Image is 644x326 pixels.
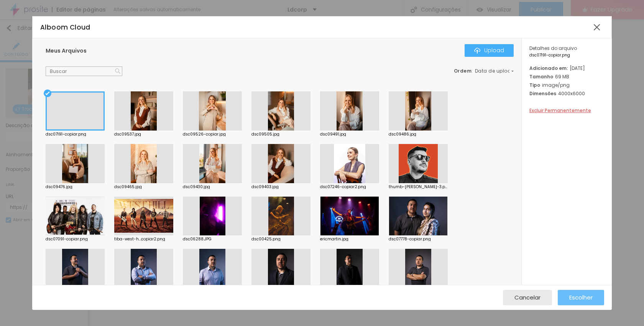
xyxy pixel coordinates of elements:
span: Cancelar [514,294,540,301]
span: Alboom Cloud [40,23,90,32]
img: Icone [474,48,480,54]
span: Data de upload [475,69,515,73]
div: dsc00425.png [251,237,310,241]
img: Icone [115,68,120,74]
div: dsc07091-copiar.png [46,237,105,241]
div: dsc09491.jpg [320,132,379,136]
div: dsc09537.jpg [114,132,173,136]
button: Escolher [558,290,604,305]
div: dsc07778-copiar.png [389,237,448,241]
span: Escolher [569,294,593,301]
div: : [454,69,514,73]
span: Detalhes do arquivo [529,45,577,51]
div: dsc09465.jpg [114,185,173,189]
div: tiba-west-h...copiar2.png [114,237,173,241]
span: Meus Arquivos [46,47,87,55]
div: dsc09403.jpg [251,185,310,189]
span: Ordem [454,68,472,74]
div: Upload [474,47,504,53]
div: ericmartin.jpg [320,237,379,241]
span: dsc07191-copiar.png [529,53,604,57]
div: dsc07191-copiar.png [46,132,105,136]
div: dsc09526-copiar.jpg [183,132,242,136]
div: dsc09505.jpg [251,132,310,136]
span: Tipo [529,82,540,88]
span: Tamanho [529,73,553,80]
div: dsc09476.jpg [46,185,105,189]
div: dsc09486.jpg [389,132,448,136]
div: dsc06288.JPG [183,237,242,241]
div: dsc07246-copiar2.png [320,185,379,189]
span: Excluir Permanentemente [529,107,591,114]
div: 69 MB [529,73,604,80]
span: Adicionado em: [529,65,568,71]
input: Buscar [46,66,122,76]
div: [DATE] [529,65,604,71]
button: IconeUpload [465,44,514,56]
span: Dimensões [529,90,556,97]
div: 4000x6000 [529,90,604,97]
div: image/png [529,82,604,88]
div: dsc09430.jpg [183,185,242,189]
button: Cancelar [503,290,552,305]
div: thumb-[PERSON_NAME]-3.png [389,185,448,189]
